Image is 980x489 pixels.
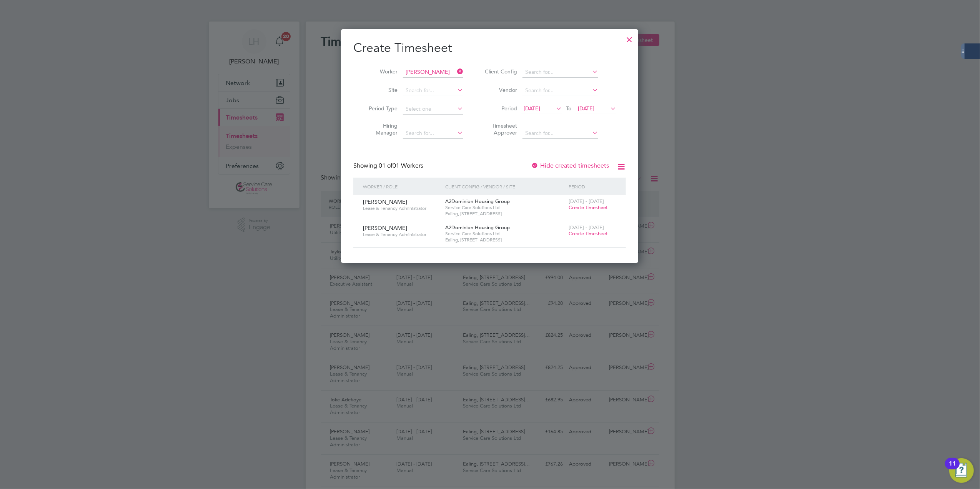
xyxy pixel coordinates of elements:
[483,68,517,75] label: Client Config
[353,40,626,56] h2: Create Timesheet
[578,105,594,112] span: [DATE]
[531,162,609,170] label: Hide created timesheets
[522,85,598,96] input: Search for...
[522,128,598,139] input: Search for...
[353,162,425,170] div: Showing
[569,224,604,231] span: [DATE] - [DATE]
[522,67,598,78] input: Search for...
[443,178,567,195] div: Client Config / Vendor / Site
[564,103,574,113] span: To
[569,204,608,211] span: Create timesheet
[445,205,565,211] span: Service Care Solutions Ltd
[524,105,540,112] span: [DATE]
[569,230,608,237] span: Create timesheet
[403,85,463,96] input: Search for...
[363,225,407,231] span: [PERSON_NAME]
[949,464,956,474] div: 11
[483,105,517,112] label: Period
[363,205,439,211] span: Lease & Tenancy Administrator
[363,198,407,205] span: [PERSON_NAME]
[445,237,565,243] span: Ealing, [STREET_ADDRESS]
[445,231,565,237] span: Service Care Solutions Ltd
[403,67,463,78] input: Search for...
[445,198,510,205] span: A2Dominion Housing Group
[483,122,517,136] label: Timesheet Approver
[403,128,463,139] input: Search for...
[363,231,439,238] span: Lease & Tenancy Administrator
[403,104,463,115] input: Select one
[483,86,517,93] label: Vendor
[567,178,618,195] div: Period
[445,224,510,231] span: A2Dominion Housing Group
[445,211,565,217] span: Ealing, [STREET_ADDRESS]
[363,105,398,112] label: Period Type
[363,68,398,75] label: Worker
[363,86,398,93] label: Site
[569,198,604,205] span: [DATE] - [DATE]
[379,162,393,170] span: 01 of
[361,178,443,195] div: Worker / Role
[949,458,974,483] button: Open Resource Center, 11 new notifications
[363,122,398,136] label: Hiring Manager
[379,162,423,170] span: 01 Workers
